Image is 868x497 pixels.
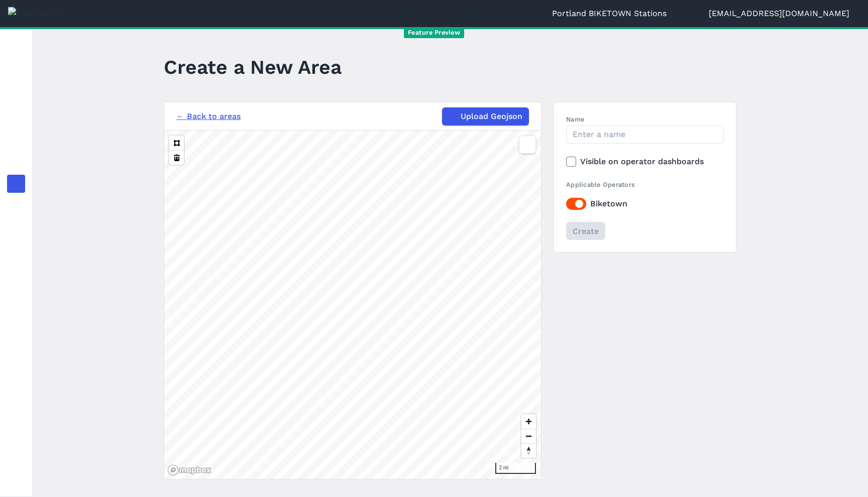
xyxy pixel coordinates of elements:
[169,136,184,150] button: Polygon tool (p)
[169,150,184,165] button: Delete
[521,429,536,443] button: Zoom out
[461,110,522,122] span: Upload Geojson
[521,414,536,429] button: Zoom in
[7,175,25,193] a: Areas
[7,231,25,249] a: ModeShift
[164,53,342,81] h1: Create a New Area
[404,28,464,38] span: Feature Preview
[8,7,63,19] img: Ride Report
[176,110,241,122] a: ← Back to areas
[7,90,25,108] a: Heatmaps
[7,62,25,80] a: Realtime
[164,131,541,479] canvas: Map
[566,156,724,168] label: Visible on operator dashboards
[566,126,724,144] input: Enter a name
[552,8,677,20] button: Portland BIKETOWN Stations
[566,198,724,210] label: Biketown
[495,463,536,474] div: 2 mi
[566,180,724,189] div: Applicable Operators
[7,259,25,277] a: Datasets
[7,118,25,137] a: Analyze
[7,34,25,52] a: Report
[7,203,25,221] a: Health
[709,8,860,20] button: [EMAIL_ADDRESS][DOMAIN_NAME]
[566,114,724,124] label: Name
[7,147,25,165] a: Policy
[167,464,211,476] a: Mapbox logo
[521,443,536,458] button: Reset bearing to north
